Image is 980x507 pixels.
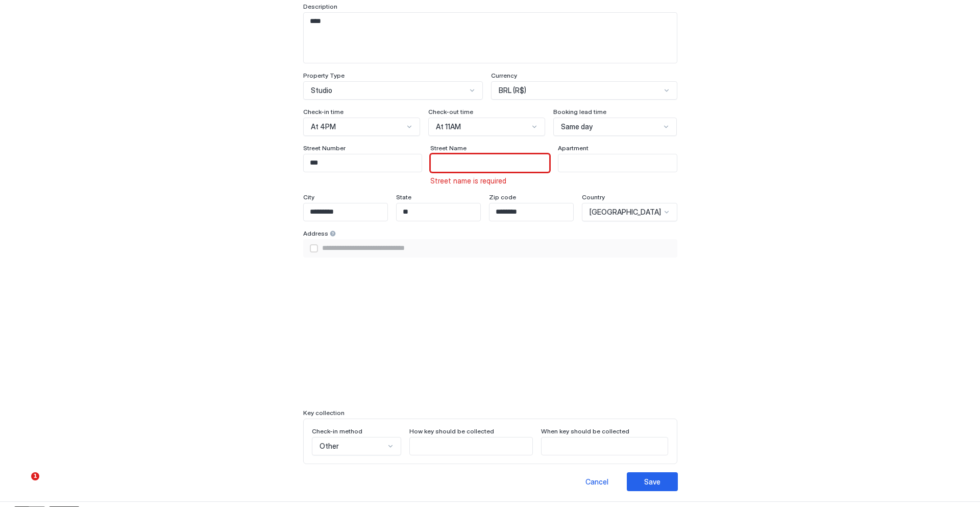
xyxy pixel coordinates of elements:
[585,476,608,487] div: Cancel
[320,442,339,451] span: Other
[499,86,526,95] span: BRL (R$)
[436,122,461,131] span: At 11AM
[318,240,677,257] input: Input Field
[430,176,506,186] span: Street name is required
[304,154,422,172] input: Input Field
[489,193,516,201] span: Zip code
[303,409,345,417] span: Key collection
[303,270,677,401] iframe: Property location map
[304,13,636,63] textarea: Input Field
[10,472,35,497] iframe: Intercom live chat
[582,193,605,201] span: Country
[312,427,362,435] span: Check-in method
[491,72,517,79] span: Currency
[303,3,337,10] span: Description
[410,437,532,455] input: Input Field
[590,208,661,217] span: [GEOGRAPHIC_DATA]
[428,108,473,116] span: Check-out time
[627,472,678,491] button: Save
[409,427,494,435] span: How key should be collected
[303,72,345,79] span: Property Type
[31,472,39,480] span: 1
[303,108,344,116] span: Check-in time
[396,193,411,201] span: State
[397,203,480,221] input: Input Field
[541,427,629,435] span: When key should be collected
[542,437,668,455] input: Input Field
[558,144,589,152] span: Apartment
[303,193,314,201] span: City
[561,122,593,131] span: Same day
[489,203,573,221] input: Input Field
[644,476,660,487] div: Save
[303,229,328,237] span: Address
[572,472,623,491] button: Cancel
[311,122,336,131] span: At 4PM
[558,154,677,172] input: Input Field
[430,144,467,152] span: Street Name
[311,86,332,95] span: Studio
[304,203,387,221] input: Input Field
[431,154,549,172] input: Input Field
[310,244,318,252] div: airbnbAddress
[553,108,606,116] span: Booking lead time
[303,144,346,152] span: Street Number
